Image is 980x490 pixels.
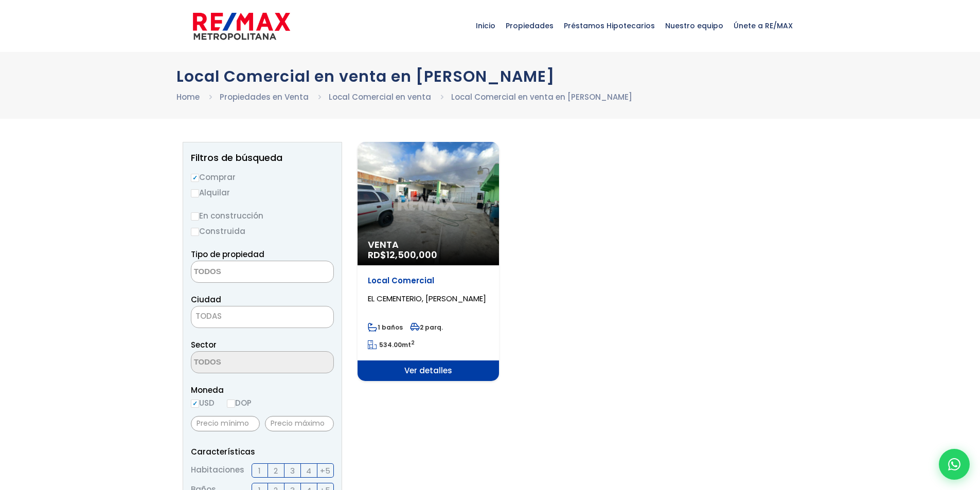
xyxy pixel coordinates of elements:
input: Comprar [191,174,199,182]
span: EL CEMENTERIO, [PERSON_NAME] [368,293,486,304]
span: Nuestro equipo [660,10,728,41]
span: 2 [274,464,278,477]
span: Sector [191,339,217,350]
span: Moneda [191,384,334,396]
sup: 2 [411,339,415,347]
span: RD$ [368,248,437,261]
span: Ciudad [191,294,221,305]
span: 2 parq. [410,323,443,332]
label: Comprar [191,171,334,184]
textarea: Search [191,352,291,374]
span: mt [368,340,415,349]
span: Únete a RE/MAX [728,10,798,41]
input: En construcción [191,212,199,221]
span: Habitaciones [191,463,244,478]
h2: Filtros de búsqueda [191,153,334,163]
label: Construida [191,225,334,238]
span: 1 baños [368,323,403,332]
a: Venta RD$12,500,000 Local Comercial EL CEMENTERIO, [PERSON_NAME] 1 baños 2 parq. 534.00mt2 Ver de... [358,142,499,381]
span: Tipo de propiedad [191,249,264,260]
span: 1 [258,464,261,477]
textarea: Search [191,261,291,283]
span: 12,500,000 [386,248,437,261]
li: Local Comercial en venta en [PERSON_NAME] [451,90,632,103]
input: USD [191,400,199,408]
input: Precio máximo [265,416,334,431]
a: Propiedades en Venta [220,92,309,102]
span: 3 [290,464,295,477]
input: Construida [191,228,199,236]
label: Alquilar [191,186,334,199]
span: TODAS [191,309,333,323]
a: Home [176,92,200,102]
a: Local Comercial en venta [329,92,431,102]
span: TODAS [191,306,334,328]
input: DOP [227,400,235,408]
span: Préstamos Hipotecarios [559,10,660,41]
img: remax-metropolitana-logo [193,11,290,42]
input: Precio mínimo [191,416,260,431]
span: Inicio [471,10,501,41]
span: Ver detalles [358,360,499,381]
label: USD [191,396,215,409]
span: TODAS [195,311,222,321]
span: 4 [306,464,311,477]
p: Local Comercial [368,276,489,286]
p: Características [191,445,334,458]
span: 534.00 [379,340,402,349]
input: Alquilar [191,189,199,197]
label: DOP [227,396,252,409]
span: Venta [368,240,489,250]
label: En construcción [191,209,334,222]
span: Propiedades [501,10,559,41]
h1: Local Comercial en venta en [PERSON_NAME] [176,67,804,85]
span: +5 [320,464,330,477]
